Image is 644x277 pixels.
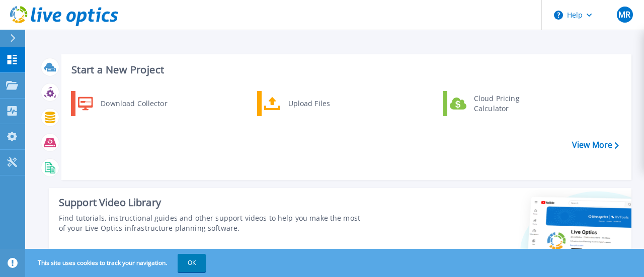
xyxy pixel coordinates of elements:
a: Download Collector [71,91,174,116]
a: Cloud Pricing Calculator [443,91,546,116]
div: Download Collector [96,94,172,114]
span: MR [618,11,630,19]
button: OK [178,254,206,272]
a: View More [572,140,619,150]
div: Find tutorials, instructional guides and other support videos to help you make the most of your L... [59,213,362,233]
div: Cloud Pricing Calculator [469,94,543,114]
div: Upload Files [283,94,358,114]
a: Upload Files [257,91,360,116]
div: Support Video Library [59,196,362,209]
h3: Start a New Project [71,64,618,75]
span: This site uses cookies to track your navigation. [28,254,206,272]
